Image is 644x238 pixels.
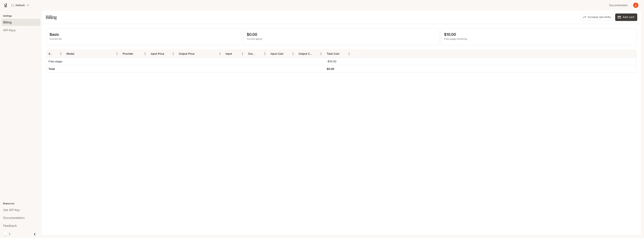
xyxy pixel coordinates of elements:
button: Menu [318,51,324,57]
button: Menu [346,51,352,57]
button: Sort [284,51,289,57]
button: Menu [114,51,120,57]
p: $10.00 [444,32,633,37]
button: All workspaces [10,1,31,9]
div: Total Cost [327,52,339,55]
div: Model [66,52,74,55]
button: Sort [75,51,80,57]
div: Output Cost [299,52,312,55]
p: Basic [50,32,239,37]
div: Provider [123,52,133,55]
button: Sort [133,51,139,57]
h6: Total [48,67,55,71]
button: Menu [58,51,64,57]
p: Current spend [247,37,436,41]
p: Default [16,4,25,7]
button: Sort [195,51,201,57]
p: Free usage remaining [444,37,633,41]
h6: $0.00 [327,67,334,71]
button: Add card [615,13,637,21]
span: Documentation [609,3,628,8]
p: Free usage [48,60,62,63]
p: -$10.00 [327,60,336,63]
div: Output [248,52,256,55]
p: Current tier [50,37,239,41]
div: Output Price [179,52,195,55]
button: Sort [232,51,238,57]
button: Increase rate limits [580,13,614,21]
button: Sort [165,51,170,57]
a: Documentation [608,1,631,9]
button: Menu [240,51,245,57]
button: Menu [217,51,223,57]
button: Menu [290,51,296,57]
div: Input Cost [271,52,283,55]
div: Input Price [151,52,164,55]
p: $0.00 [247,32,436,37]
div: Input [226,52,232,55]
button: Sort [340,51,345,57]
button: Menu [262,51,268,57]
h1: Billing [46,13,57,21]
img: User avatar [633,3,638,8]
button: Sort [256,51,262,57]
button: Menu [142,51,148,57]
button: Sort [313,51,318,57]
button: Sort [52,51,58,57]
button: User avatar [632,1,640,9]
div: Service [48,52,52,55]
button: Menu [170,51,176,57]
